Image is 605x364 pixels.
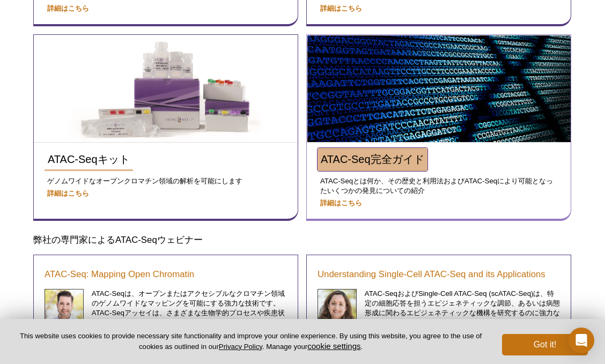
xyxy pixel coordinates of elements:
[33,234,572,247] h3: 弊社の専門家によるATAC-Seqウェビナー
[48,153,130,165] span: ATAC-Seqキット
[307,341,360,351] button: cookie settings
[320,199,362,207] strong: 詳細はこちら
[45,148,133,171] a: ATAC-Seqキット
[320,4,362,12] strong: 詳細はこちら
[307,35,571,142] img: Transcriptional Regulation
[47,4,89,12] strong: 詳細はこちら
[307,35,571,142] a: Transcriptional Regulation
[318,268,545,281] a: Understanding Single-Cell ATAC-Seq and its Applications
[320,4,560,13] a: 詳細はこちら
[321,153,424,165] span: ATAC-Seq完全ガイド
[318,176,560,196] p: ATAC-Seqとは何か、その歴史と利用法およびATAC-Seqにより可能となったいくつかの発見についての紹介
[502,334,588,355] button: Got it!
[34,35,298,142] img: ATAC-Seq Kits by Active Motif
[318,148,427,171] a: ATAC-Seq完全ガイド
[47,189,287,198] a: 詳細はこちら
[47,189,89,197] strong: 詳細はこちら
[320,198,560,208] a: 詳細はこちら
[92,289,287,356] p: ATAC-Seqは、オープンまたはアクセシブルなクロマチン領域のゲノムワイドなマッピングを可能にする強力な技術です。ATAC-Seqアッセイは、さまざまな生物学的プロセスや疾患状態におけるエピジ...
[318,289,357,328] img: Understanding Single-Cell ATAC-Seq and its Applications
[47,4,287,13] a: 詳細はこちら
[219,343,262,351] a: Privacy Policy
[17,331,484,352] p: This website uses cookies to provide necessary site functionality and improve your online experie...
[34,35,298,143] a: ATAC-Seq Kits by Active Motif
[45,268,194,281] a: ATAC-Seq: Mapping Open Chromatin
[45,289,84,328] img: ATAC-Seq: Mapping Open Chromatin
[45,176,287,186] p: ゲノムワイドなオープンクロマチン領域の解析を可能にします
[569,328,594,353] div: Open Intercom Messenger
[365,289,560,347] p: ATAC-SeqおよびSingle-Cell ATAC-Seq (scATAC-Seq)は、特定の細胞応答を担うエピジェネティックな調節、あるいは病態形成に関わるエピジェネティックな機構を研究す...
